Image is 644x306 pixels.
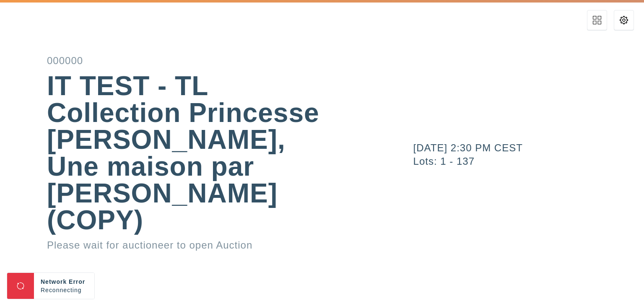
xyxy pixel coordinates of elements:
[41,277,88,286] div: Network Error
[47,56,340,66] div: 000000
[413,156,644,166] div: Lots: 1 - 137
[47,240,340,250] div: Please wait for auctioneer to open Auction
[413,143,644,153] div: [DATE] 2:30 PM CEST
[41,286,88,294] div: Reconnecting
[47,73,340,233] div: IT TEST - TL Collection Princesse [PERSON_NAME], Une maison par [PERSON_NAME] (COPY)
